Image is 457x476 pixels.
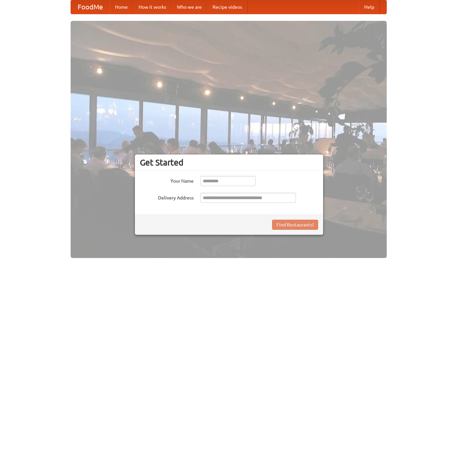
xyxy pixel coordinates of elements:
[110,0,133,14] a: Home
[133,0,172,14] a: How it works
[272,220,318,230] button: Find Restaurants!
[359,0,380,14] a: Help
[172,0,207,14] a: Who we are
[207,0,247,14] a: Recipe videos
[140,176,194,184] label: Your Name
[140,193,194,201] label: Delivery Address
[71,0,110,14] a: FoodMe
[140,157,318,168] h3: Get Started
